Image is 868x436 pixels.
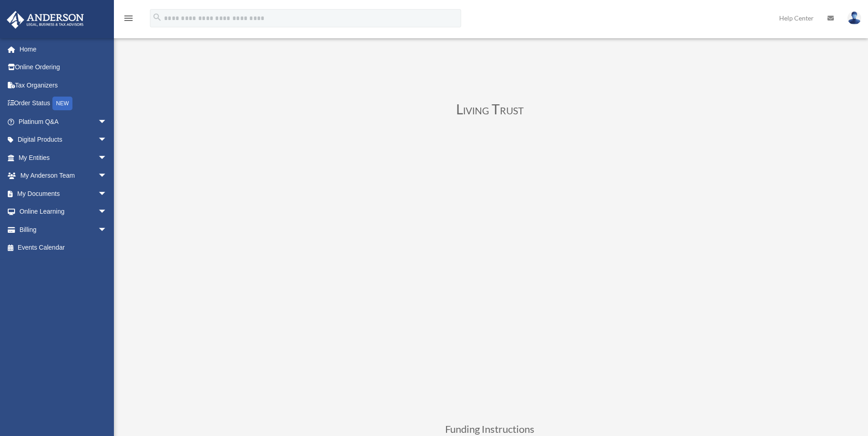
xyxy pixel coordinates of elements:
[6,203,121,221] a: Online Learningarrow_drop_down
[6,239,121,257] a: Events Calendar
[6,131,121,149] a: Digital Productsarrow_drop_down
[98,113,116,131] span: arrow_drop_down
[6,149,121,167] a: My Entitiesarrow_drop_down
[98,131,116,149] span: arrow_drop_down
[6,94,121,113] a: Order StatusNEW
[123,16,134,24] a: menu
[152,12,162,22] i: search
[98,203,116,221] span: arrow_drop_down
[98,221,116,239] span: arrow_drop_down
[98,185,116,203] span: arrow_drop_down
[244,134,736,411] iframe: Living Trust Binder Review
[6,185,121,203] a: My Documentsarrow_drop_down
[6,167,121,185] a: My Anderson Teamarrow_drop_down
[6,221,121,239] a: Billingarrow_drop_down
[98,149,116,167] span: arrow_drop_down
[123,13,134,24] i: menu
[6,113,121,131] a: Platinum Q&Aarrow_drop_down
[6,58,121,77] a: Online Ordering
[6,40,121,58] a: Home
[4,11,87,29] img: Anderson Advisors Platinum Portal
[6,76,121,94] a: Tax Organizers
[98,167,116,185] span: arrow_drop_down
[52,97,72,110] div: NEW
[244,102,736,120] h3: Living Trust
[847,11,861,25] img: User Pic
